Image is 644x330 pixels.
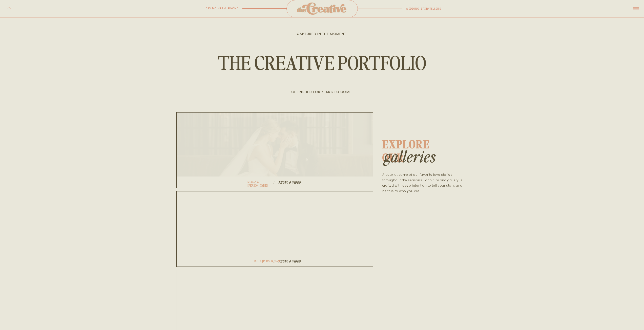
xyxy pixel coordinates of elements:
[217,32,427,37] p: captured in the moment.
[279,181,324,184] a: Photo & video
[406,6,449,11] p: wedding storytellers
[254,259,286,263] a: Bre & [PERSON_NAME]
[382,137,453,150] h1: explore OUR
[384,147,450,168] h1: GALLERIES
[247,181,279,184] a: megan & [PERSON_NAME]
[382,172,467,207] p: A peak at some of our favorite love stories throughout the seasons. Each film and gallery is craf...
[217,90,427,95] p: cherished for years to come.
[279,259,324,262] a: Photo & video
[191,6,239,11] p: des moines & beyond
[217,52,427,74] h1: the creative portfolio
